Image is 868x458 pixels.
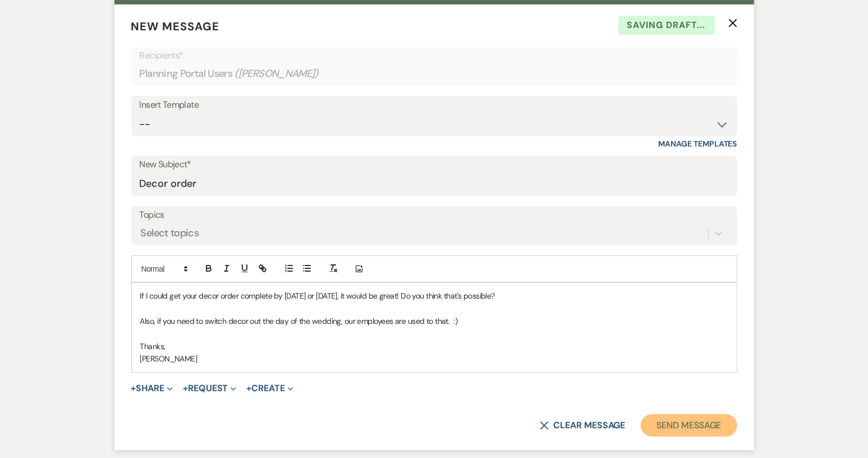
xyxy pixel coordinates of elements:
label: New Subject* [140,157,729,173]
div: Insert Template [140,97,729,113]
p: Recipients* [140,48,729,63]
button: Clear message [540,421,625,430]
span: New Message [131,19,220,34]
span: ( [PERSON_NAME] ) [235,66,319,81]
div: Planning Portal Users [140,63,729,85]
button: Send Message [641,414,737,437]
p: [PERSON_NAME] [140,352,728,365]
span: Saving draft... [618,16,715,35]
div: Select topics [141,226,199,241]
span: + [183,384,188,393]
a: Manage Templates [659,139,737,149]
p: If I could get your decor order complete by [DATE] or [DATE], it would be great! Do you think tha... [140,290,728,302]
label: Topics [140,207,729,223]
p: Also, if you need to switch decor out the day of the wedding, our employees are used to that. :) [140,315,728,327]
p: Thanks, [140,340,728,352]
button: Request [183,384,236,393]
span: + [246,384,251,393]
button: Share [131,384,173,393]
span: + [131,384,136,393]
button: Create [246,384,293,393]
